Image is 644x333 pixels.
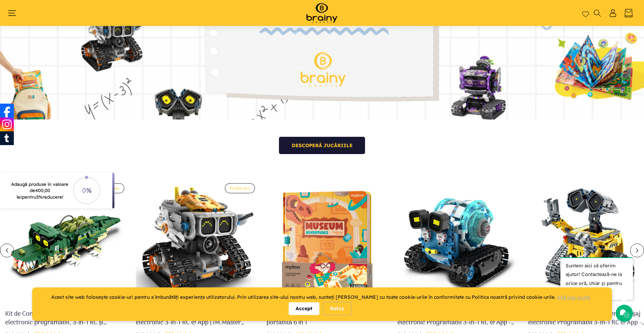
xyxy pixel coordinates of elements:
[323,302,352,315] div: Refuz
[279,137,365,154] a: Descoperă jucăriile
[36,194,43,200] span: 5%
[582,10,589,17] a: Wishlist page link
[299,2,344,24] img: Brainy Crafts
[136,310,257,327] a: Kit de construcție BrainyBot cu afișaj electronic 3-în-1 RC & App | iM.Master (8056)
[619,308,629,318] img: Chat icon
[82,186,91,194] text: 0%
[398,310,519,327] a: Kit de construcție RoboSnail cu afișaj electronic Programabil 3-in-1 RC & App - iM.Master (8059)
[630,244,644,257] button: Glisare la dreapta
[557,294,590,301] a: Află mai multe
[17,188,50,199] span: 400,00 lei
[51,293,592,302] div: Acest site web folosește cookie-uri pentru a îmbunătăți experiența utilizatorului. Prin utilizare...
[560,257,633,300] p: Suntem aici să oferim ajutor! Contactează-ne la orice oră, chiar și pentru un simplu salut!
[9,181,70,200] p: Adaugă produse în valoare de pentru reducere!
[593,9,602,17] summary: Căutați
[267,310,388,327] a: “AVENTURILE MUZEULUI” - carte de jocuri portabilă 6 în 1
[11,9,20,17] summary: Meniu
[289,302,319,315] div: Accept
[5,310,126,327] a: Kit de Construcție CrocoMobil cu afișaj electronic programabil, 3-în-1 RC și Aplicație | iM-Maste...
